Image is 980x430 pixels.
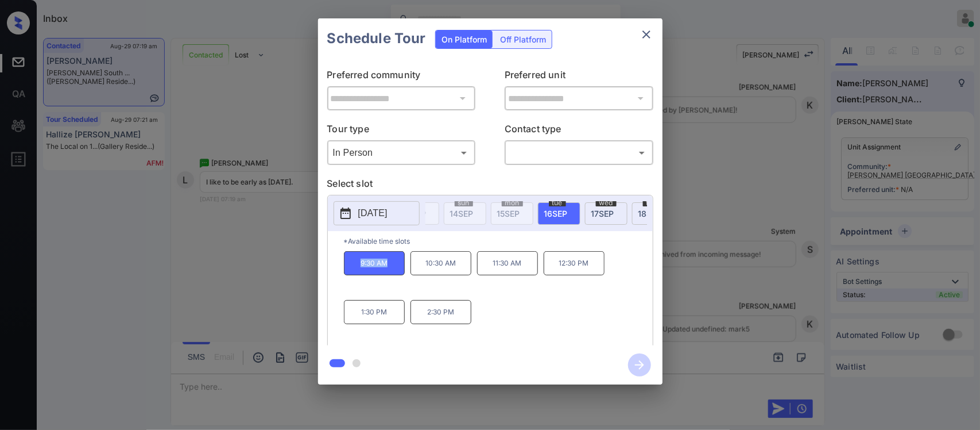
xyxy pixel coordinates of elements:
[544,209,568,218] span: 16 SEP
[632,202,675,225] div: date-select
[330,143,473,162] div: In Person
[505,122,653,140] p: Contact type
[596,199,617,206] span: wed
[538,202,580,225] div: date-select
[591,209,614,218] span: 17 SEP
[410,251,471,275] p: 10:30 AM
[477,251,538,275] p: 11:30 AM
[494,30,552,48] div: Off Platform
[410,300,471,324] p: 2:30 PM
[327,122,476,140] p: Tour type
[327,68,476,86] p: Preferred community
[344,231,653,251] p: *Available time slots
[358,206,388,220] p: [DATE]
[344,251,405,275] p: 9:30 AM
[344,300,405,324] p: 1:30 PM
[318,18,435,59] h2: Schedule Tour
[635,23,658,46] button: close
[638,209,662,218] span: 18 SEP
[585,202,627,225] div: date-select
[643,199,660,206] span: thu
[436,30,493,48] div: On Platform
[544,251,605,275] p: 12:30 PM
[327,176,653,195] p: Select slot
[505,68,653,86] p: Preferred unit
[549,199,566,206] span: tue
[334,201,420,225] button: [DATE]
